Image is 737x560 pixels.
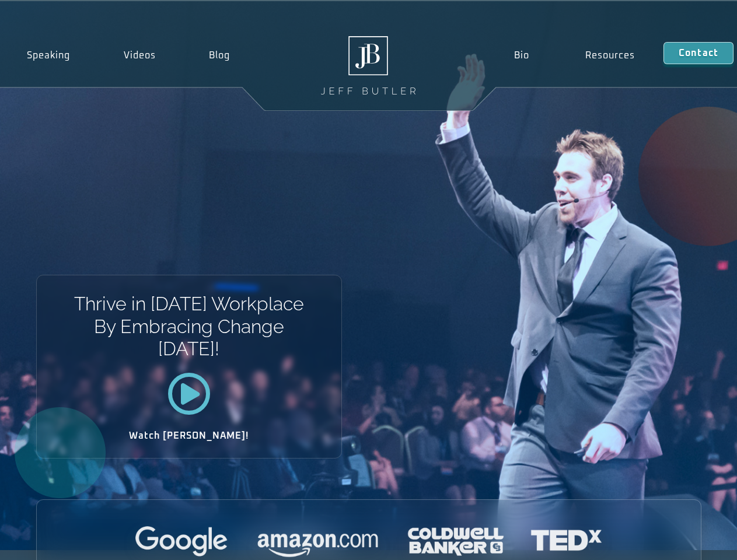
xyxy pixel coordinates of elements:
span: Contact [679,48,718,58]
a: Videos [97,42,183,69]
a: Blog [182,42,257,69]
a: Resources [557,42,663,69]
nav: Menu [485,42,663,69]
h1: Thrive in [DATE] Workplace By Embracing Change [DATE]! [73,293,305,360]
h2: Watch [PERSON_NAME]! [78,431,301,440]
a: Contact [663,42,733,64]
a: Bio [485,42,557,69]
